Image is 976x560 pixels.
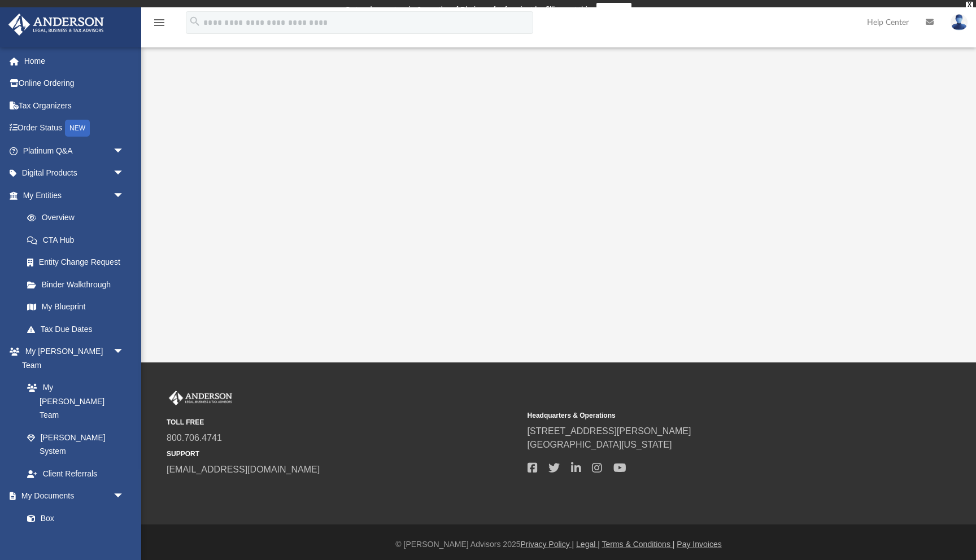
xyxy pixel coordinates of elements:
small: SUPPORT [167,449,520,459]
a: Tax Organizers [8,94,141,117]
a: My [PERSON_NAME] Teamarrow_drop_down [8,340,136,377]
a: My Documentsarrow_drop_down [8,485,136,508]
span: arrow_drop_down [113,485,136,508]
a: Privacy Policy | [521,540,574,549]
a: My Blueprint [16,296,136,318]
a: Legal | [576,540,600,549]
a: [STREET_ADDRESS][PERSON_NAME] [528,426,691,436]
a: [EMAIL_ADDRESS][DOMAIN_NAME] [167,465,320,474]
i: search [189,15,201,28]
small: Headquarters & Operations [528,410,881,421]
div: close [966,2,973,8]
img: Anderson Advisors Platinum Portal [167,391,234,405]
span: arrow_drop_down [113,184,136,207]
a: My Entitiesarrow_drop_down [8,184,141,207]
i: menu [152,16,166,29]
a: Client Referrals [16,462,136,485]
div: NEW [65,120,90,137]
span: arrow_drop_down [113,340,136,364]
a: CTA Hub [16,229,141,251]
a: Order StatusNEW [8,117,141,140]
a: [GEOGRAPHIC_DATA][US_STATE] [528,440,672,449]
a: My [PERSON_NAME] Team [16,377,130,427]
a: Platinum Q&Aarrow_drop_down [8,139,141,162]
a: Entity Change Request [16,251,141,274]
a: Digital Productsarrow_drop_down [8,162,141,185]
a: Online Ordering [8,72,141,95]
img: Anderson Advisors Platinum Portal [5,14,107,36]
div: Get a chance to win 6 months of Platinum for free just by filling out this [345,3,591,16]
a: 800.706.4741 [167,433,222,443]
a: Binder Walkthrough [16,273,141,296]
div: © [PERSON_NAME] Advisors 2025 [141,539,976,550]
span: arrow_drop_down [113,139,136,163]
span: arrow_drop_down [113,162,136,185]
a: Pay Invoices [677,540,721,549]
a: [PERSON_NAME] System [16,426,136,462]
small: TOLL FREE [167,417,520,427]
a: Terms & Conditions | [602,540,675,549]
a: Home [8,50,141,72]
a: Tax Due Dates [16,318,141,340]
a: survey [596,3,631,16]
a: menu [152,21,166,29]
a: Overview [16,207,141,229]
a: Box [16,507,130,530]
img: User Pic [951,14,968,30]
